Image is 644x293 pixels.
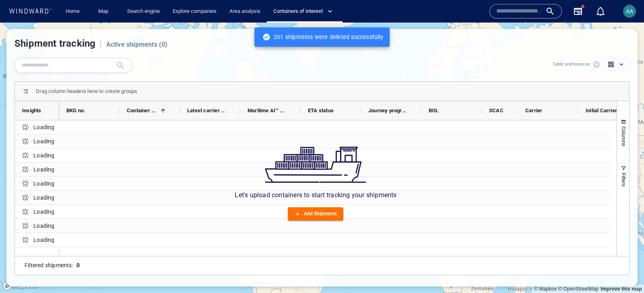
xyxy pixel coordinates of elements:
span: Filters [621,173,627,187]
span: Drag column headers here to create groups [36,88,137,94]
iframe: Chat [610,257,638,287]
a: Map [95,4,114,19]
button: Containers of interest [270,4,339,19]
a: Explore companies [169,4,220,19]
h5: | [95,37,106,50]
a: Home [62,4,83,19]
button: AA [621,3,638,19]
button: Home [60,4,85,19]
h6: Let's upload containers to start tracking your shipments [235,190,396,201]
p: Table preferences [553,61,590,68]
h5: Shipment tracking [14,37,95,50]
button: Map [92,4,118,19]
h6: 0 [76,262,80,268]
h6: Active shipments ( 0 ) [106,39,168,50]
div: Notification center [596,6,605,16]
h6: Filtered shipments : [25,261,73,270]
div: 201 shipments were deleted successfully [262,30,383,44]
a: Search engine [124,4,163,19]
div: Row Groups [36,88,137,94]
span: AA [626,8,633,14]
span: Columns [621,126,627,146]
a: Area analysis [226,4,264,19]
div: Add Shipments [302,208,339,220]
